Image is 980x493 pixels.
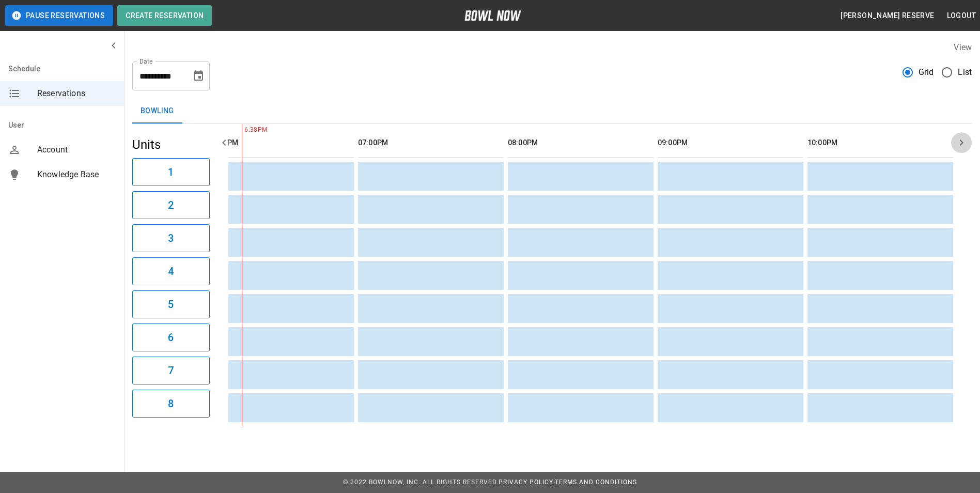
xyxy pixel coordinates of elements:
[555,479,637,486] a: Terms and Conditions
[132,99,182,124] button: Bowling
[5,5,113,26] button: Pause Reservations
[168,296,174,313] h6: 5
[132,136,210,153] h5: Units
[499,479,553,486] a: Privacy Policy
[132,390,210,418] button: 8
[242,125,244,135] span: 6:38PM
[658,128,803,158] th: 09:00PM
[132,290,210,318] button: 5
[919,66,934,79] span: Grid
[836,6,938,25] button: [PERSON_NAME] reserve
[168,329,174,346] h6: 6
[168,230,174,246] h6: 3
[132,99,972,124] div: inventory tabs
[117,5,212,26] button: Create Reservation
[37,168,116,181] span: Knowledge Base
[508,128,654,158] th: 08:00PM
[343,479,499,486] span: © 2022 BowlNow, Inc. All Rights Reserved.
[37,144,116,156] span: Account
[188,66,209,86] button: Choose date, selected date is Oct 9, 2025
[132,158,210,186] button: 1
[464,10,521,21] img: logo
[168,164,174,180] h6: 1
[358,128,504,158] th: 07:00PM
[132,257,210,285] button: 4
[168,395,174,412] h6: 8
[37,87,116,100] span: Reservations
[954,42,972,52] label: View
[807,128,953,158] th: 10:00PM
[132,357,210,384] button: 7
[132,191,210,219] button: 2
[132,323,210,351] button: 6
[168,263,174,280] h6: 4
[168,197,174,213] h6: 2
[958,66,972,79] span: List
[943,6,980,25] button: Logout
[132,224,210,252] button: 3
[168,362,174,379] h6: 7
